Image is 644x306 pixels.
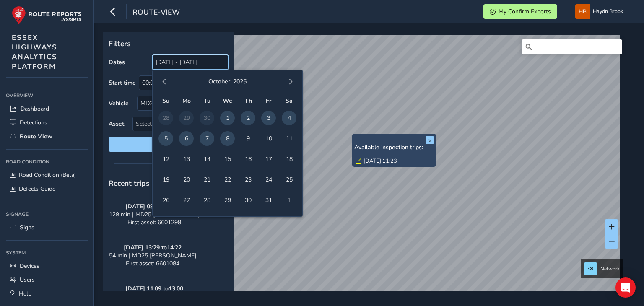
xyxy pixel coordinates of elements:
div: MD25 BAO [138,96,214,110]
span: First asset: 6601084 [126,259,179,267]
span: Dashboard [21,105,49,113]
span: 7 [200,131,214,146]
img: rr logo [12,6,82,25]
span: 12 [158,152,173,166]
span: 5 [158,131,173,146]
span: 25 [282,172,296,187]
span: 20 [179,172,194,187]
span: Network [600,265,620,272]
a: Defects Guide [6,182,88,196]
label: Dates [109,58,125,66]
span: 29 [220,193,235,207]
label: Vehicle [109,99,129,107]
span: Su [162,97,169,105]
span: Help [19,290,31,298]
span: Users [20,276,35,284]
span: Devices [20,262,39,270]
span: 21 [200,172,214,187]
a: Road Condition (Beta) [6,168,88,182]
button: My Confirm Exports [483,4,557,19]
span: Haydn Brook [593,4,623,19]
span: 54 min | MD25 [PERSON_NAME] [109,252,196,259]
button: x [426,136,434,144]
div: Road Condition [6,156,88,168]
span: Select an asset code [133,117,214,131]
button: [DATE] 09:25 to11:33129 min | MD25 [PERSON_NAME]First asset: 6601298 [103,194,234,235]
a: Dashboard [6,102,88,116]
img: diamond-layout [575,4,590,19]
span: Th [244,97,252,105]
p: Filters [109,38,229,49]
label: Start time [109,79,136,87]
span: Tu [204,97,210,105]
span: 31 [261,193,276,207]
strong: [DATE] 13:29 to 14:22 [124,244,182,252]
span: 22 [220,172,235,187]
span: Road Condition (Beta) [19,171,76,179]
button: Haydn Brook [575,4,626,19]
span: 2 [241,111,255,125]
span: 19 [158,172,173,187]
span: 1 [220,111,235,125]
div: Overview [6,89,88,102]
span: route-view [132,7,180,19]
input: Search [522,39,622,54]
span: Reset filters [115,140,222,148]
span: Fr [266,97,271,105]
button: Reset filters [109,137,229,152]
span: Defects Guide [19,185,55,193]
span: 24 [261,172,276,187]
strong: [DATE] 09:25 to 11:33 [125,202,183,210]
a: Devices [6,259,88,273]
span: 26 [158,193,173,207]
a: [DATE] 11:23 [364,157,397,165]
strong: [DATE] 11:09 to 13:00 [125,285,183,293]
div: System [6,246,88,259]
span: 13 [179,152,194,166]
button: October [208,78,230,86]
span: 9 [241,131,255,146]
div: Signage [6,208,88,220]
label: Asset [109,120,124,128]
span: Route View [20,132,52,140]
span: Sa [286,97,293,105]
span: ESSEX HIGHWAYS ANALYTICS PLATFORM [12,33,57,71]
span: 17 [261,152,276,166]
span: 16 [241,152,255,166]
button: [DATE] 13:29 to14:2254 min | MD25 [PERSON_NAME]First asset: 6601084 [103,235,234,276]
a: Detections [6,116,88,130]
span: 3 [261,111,276,125]
a: Help [6,287,88,301]
span: 15 [220,152,235,166]
h6: Available inspection trips: [354,144,434,151]
span: 23 [241,172,255,187]
span: 6 [179,131,194,146]
span: 14 [200,152,214,166]
span: Mo [182,97,191,105]
span: 10 [261,131,276,146]
span: 27 [179,193,194,207]
button: 2025 [233,78,247,86]
span: My Confirm Exports [499,8,551,16]
span: 8 [220,131,235,146]
canvas: Map [106,35,620,301]
span: Recent trips [109,178,150,188]
span: First asset: 6601298 [127,218,181,226]
span: 30 [241,193,255,207]
span: 129 min | MD25 [PERSON_NAME] [109,210,200,218]
span: 18 [282,152,296,166]
span: Signs [20,223,34,231]
div: Open Intercom Messenger [615,277,636,298]
span: 28 [200,193,214,207]
span: 11 [282,131,296,146]
span: Detections [20,119,47,127]
span: We [223,97,232,105]
span: 4 [282,111,296,125]
a: Users [6,273,88,287]
a: Signs [6,220,88,234]
a: Route View [6,130,88,143]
